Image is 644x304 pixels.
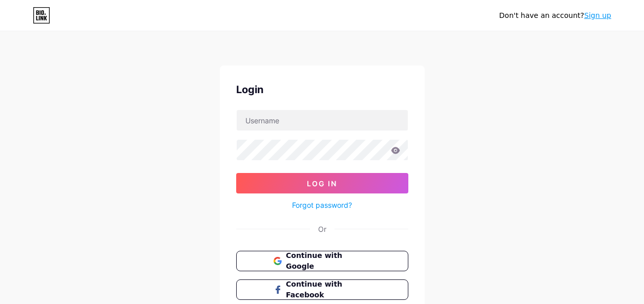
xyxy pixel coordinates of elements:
span: Continue with Google [286,250,370,272]
span: Continue with Facebook [286,279,370,300]
button: Log In [236,173,408,193]
input: Username [237,110,408,131]
button: Continue with Facebook [236,279,408,300]
div: Or [318,224,326,234]
div: Login [236,82,408,97]
button: Continue with Google [236,251,408,271]
div: Don't have an account? [499,10,611,21]
a: Sign up [584,11,611,19]
a: Forgot password? [292,200,352,210]
span: Log In [307,179,337,188]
